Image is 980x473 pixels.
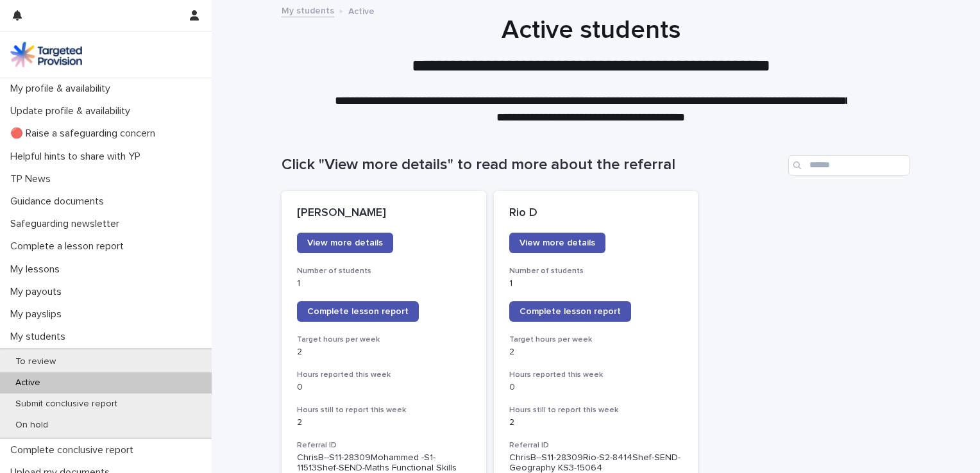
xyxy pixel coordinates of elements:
[10,42,82,67] img: M5nRWzHhSzIhMunXDL62
[509,335,683,345] h3: Target hours per week
[5,308,72,320] p: My payslips
[520,307,621,316] span: Complete lesson report
[509,405,683,415] h3: Hours still to report this week
[307,238,383,247] span: View more details
[5,286,72,298] p: My payouts
[5,263,70,276] p: My lessons
[5,105,140,117] p: Update profile & availability
[5,240,134,253] p: Complete a lesson report
[297,382,471,393] p: 0
[307,307,409,316] span: Complete lesson report
[297,405,471,415] h3: Hours still to report this week
[5,331,76,343] p: My students
[520,238,595,247] span: View more details
[5,151,151,163] p: Helpful hints to share with YP
[5,378,51,388] p: Active
[5,218,130,230] p: Safeguarding newsletter
[509,382,683,393] p: 0
[5,444,144,456] p: Complete conclusive report
[5,420,58,431] p: On hold
[282,156,783,174] h1: Click "View more details" to read more about the referral
[5,83,121,95] p: My profile & availability
[297,266,471,276] h3: Number of students
[297,233,393,253] a: View more details
[509,266,683,276] h3: Number of students
[509,233,605,253] a: View more details
[788,155,910,176] input: Search
[509,206,683,220] p: Rio D
[509,278,683,289] p: 1
[509,417,683,428] p: 2
[282,3,334,17] a: My students
[297,417,471,428] p: 2
[297,370,471,380] h3: Hours reported this week
[509,440,683,451] h3: Referral ID
[5,128,165,140] p: 🔴 Raise a safeguarding concern
[297,440,471,451] h3: Referral ID
[276,15,905,46] h1: Active students
[5,399,128,410] p: Submit conclusive report
[509,370,683,380] h3: Hours reported this week
[297,335,471,345] h3: Target hours per week
[5,195,114,208] p: Guidance documents
[509,301,631,322] a: Complete lesson report
[297,301,419,322] a: Complete lesson report
[297,278,471,289] p: 1
[5,173,61,185] p: TP News
[509,347,683,358] p: 2
[297,206,471,220] p: [PERSON_NAME]
[297,347,471,358] p: 2
[348,3,375,17] p: Active
[5,356,66,367] p: To review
